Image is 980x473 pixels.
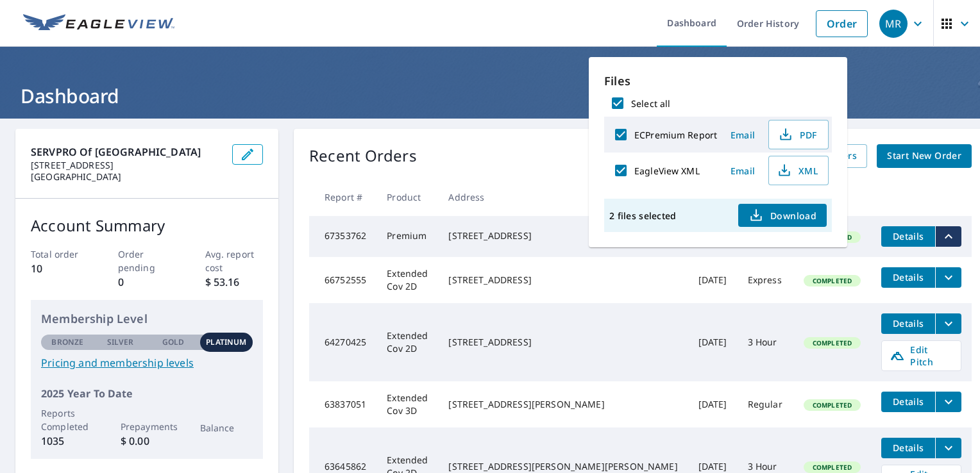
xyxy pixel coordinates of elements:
button: XML [768,156,829,185]
p: Platinum [206,336,246,348]
span: Details [889,317,927,329]
button: filesDropdownBtn-63837051 [935,392,961,412]
button: filesDropdownBtn-67353762 [935,226,961,247]
td: [DATE] [688,303,738,381]
img: EV Logo [23,14,174,33]
button: detailsBtn-63837051 [881,392,935,412]
p: Order pending [118,247,176,274]
p: Gold [162,336,184,348]
p: Reports Completed [41,406,94,433]
td: Extended Cov 2D [376,257,438,303]
p: [GEOGRAPHIC_DATA] [31,171,222,183]
span: Completed [805,463,859,472]
span: Details [889,230,927,242]
div: [STREET_ADDRESS] [448,274,677,286]
p: Account Summary [31,214,263,237]
p: Prepayments [121,420,174,433]
p: 2025 Year To Date [41,386,253,401]
p: 2 files selected [609,210,676,222]
td: 67353762 [309,216,376,257]
span: Completed [805,338,859,347]
span: Completed [805,401,859,410]
button: Download [738,204,827,227]
span: Details [889,395,927,408]
button: Email [722,161,763,181]
button: filesDropdownBtn-63645862 [935,438,961,458]
p: 10 [31,261,89,276]
p: Files [604,72,832,90]
button: filesDropdownBtn-64270425 [935,313,961,334]
th: Product [376,178,438,216]
h1: Dashboard [15,83,965,109]
td: Regular [738,381,793,427]
a: Order [816,10,868,37]
span: Email [727,165,758,177]
div: [STREET_ADDRESS][PERSON_NAME] [448,398,677,411]
span: Details [889,271,927,283]
span: Email [727,129,758,141]
span: Download [748,208,816,223]
span: Completed [805,276,859,285]
div: [STREET_ADDRESS] [448,336,677,349]
button: Email [722,125,763,145]
label: Select all [631,97,670,110]
p: [STREET_ADDRESS] [31,160,222,171]
button: filesDropdownBtn-66752555 [935,267,961,288]
p: Total order [31,247,89,261]
p: $ 0.00 [121,433,174,449]
p: 1035 [41,433,94,449]
td: [DATE] [688,381,738,427]
label: EagleView XML [634,165,700,177]
div: [STREET_ADDRESS][PERSON_NAME][PERSON_NAME] [448,460,677,473]
a: Start New Order [877,144,972,168]
td: Extended Cov 3D [376,381,438,427]
button: PDF [768,120,829,149]
p: Avg. report cost [205,247,264,274]
button: detailsBtn-63645862 [881,438,935,458]
p: 0 [118,274,176,290]
td: 64270425 [309,303,376,381]
a: Edit Pitch [881,340,961,371]
button: detailsBtn-66752555 [881,267,935,288]
th: Report # [309,178,376,216]
p: Membership Level [41,310,253,328]
span: XML [777,163,818,178]
div: MR [879,10,908,38]
p: Recent Orders [309,144,417,168]
span: PDF [777,127,818,142]
td: Premium [376,216,438,257]
button: detailsBtn-64270425 [881,313,935,334]
p: Silver [107,336,134,348]
td: [DATE] [688,257,738,303]
td: Extended Cov 2D [376,303,438,381]
td: Express [738,257,793,303]
span: Edit Pitch [890,344,953,368]
span: Start New Order [887,148,961,164]
label: ECPremium Report [634,129,717,141]
div: [STREET_ADDRESS] [448,229,677,242]
td: 66752555 [309,257,376,303]
p: SERVPRO of [GEOGRAPHIC_DATA] [31,144,222,160]
button: detailsBtn-67353762 [881,226,935,247]
th: Address [438,178,688,216]
td: 3 Hour [738,303,793,381]
a: Pricing and membership levels [41,355,253,370]
td: 63837051 [309,381,376,427]
p: Balance [200,421,253,435]
p: $ 53.16 [205,274,264,290]
span: Details [889,442,927,454]
p: Bronze [51,336,83,348]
